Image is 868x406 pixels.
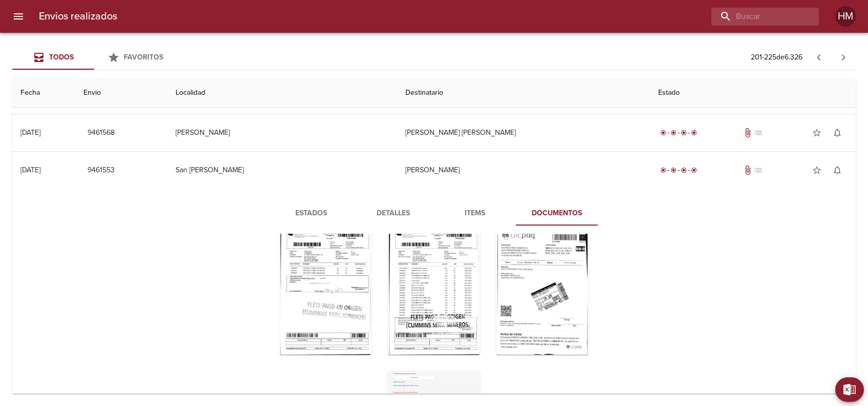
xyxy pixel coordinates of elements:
span: Detalles [358,207,428,220]
th: Destinatario [397,78,649,108]
div: Entregado [658,165,699,175]
span: Tiene documentos adjuntos [743,165,753,175]
span: notifications_none [832,165,842,175]
th: Estado [650,78,856,108]
span: radio_button_checked [681,130,687,136]
span: radio_button_checked [670,167,677,173]
div: Abrir información de usuario [835,6,856,27]
div: Tabs Envios [12,45,176,70]
div: Arir imagen [279,227,372,355]
span: Todos [49,53,74,62]
div: HM [835,6,856,27]
div: Arir imagen [496,227,589,355]
span: Favoritos [124,53,163,62]
span: radio_button_checked [660,130,666,136]
button: 9461553 [83,161,119,180]
span: 9461568 [88,127,115,139]
input: buscar [711,8,801,26]
th: Fecha [12,78,75,108]
span: No tiene pedido asociado [753,128,763,138]
button: Activar notificaciones [827,160,848,180]
span: 9461553 [88,164,115,177]
div: Arir imagen [388,227,480,355]
th: Envio [75,78,167,108]
th: Localidad [167,78,397,108]
span: No tiene pedido asociado [753,165,763,175]
span: Pagina siguiente [831,45,856,70]
td: San [PERSON_NAME] [167,152,397,189]
span: radio_button_checked [670,130,677,136]
span: radio_button_checked [691,167,697,173]
span: Pagina anterior [807,52,831,62]
td: [PERSON_NAME] [397,152,649,189]
button: Exportar Excel [835,377,864,402]
span: star_border [812,128,822,138]
button: 9461568 [83,124,119,143]
span: notifications_none [832,128,842,138]
span: Estados [276,207,346,220]
span: radio_button_checked [691,130,697,136]
h6: Envios realizados [39,8,117,25]
div: [DATE] [20,128,40,137]
button: menu [6,4,31,29]
span: radio_button_checked [660,167,666,173]
span: Tiene documentos adjuntos [743,128,753,138]
td: [PERSON_NAME] [167,114,397,151]
p: 201 - 225 de 6.326 [751,52,802,63]
button: Agregar a favoritos [807,160,827,180]
div: Entregado [658,128,699,138]
span: Documentos [522,207,592,220]
button: Activar notificaciones [827,123,848,143]
div: [DATE] [20,166,40,174]
td: [PERSON_NAME] [PERSON_NAME] [397,114,649,151]
span: Items [440,207,510,220]
button: Agregar a favoritos [807,123,827,143]
span: star_border [812,165,822,175]
span: radio_button_checked [681,167,687,173]
div: Tabs detalle de guia [270,201,598,226]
